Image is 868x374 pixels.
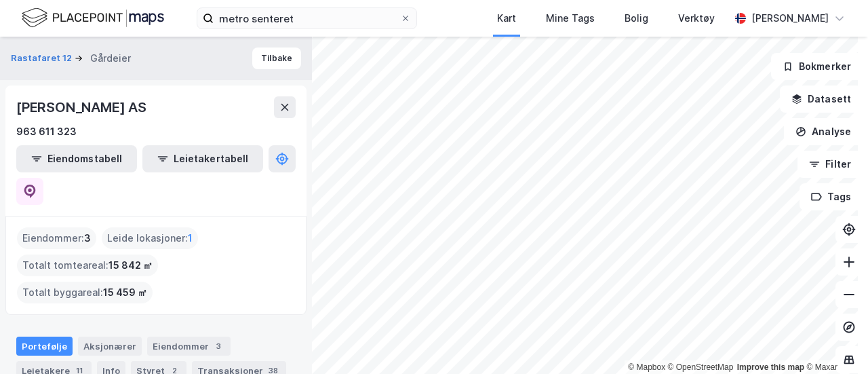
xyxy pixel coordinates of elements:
button: Leietakertabell [142,145,263,172]
button: Tilbake [252,48,301,69]
div: [PERSON_NAME] AS [16,96,149,118]
button: Bokmerker [771,53,863,80]
button: Tags [800,183,863,210]
div: Totalt tomteareal : [17,255,158,276]
button: Eiendomstabell [16,145,137,172]
div: Verktøy [678,10,715,26]
div: Bolig [625,10,648,26]
a: Mapbox [628,362,665,372]
a: Improve this map [737,362,804,372]
div: Mine Tags [546,10,595,26]
div: Aksjonærer [78,337,142,356]
iframe: Chat Widget [800,309,868,374]
button: Filter [797,151,863,178]
div: Kontrollprogram for chat [800,309,868,374]
span: 1 [188,230,193,246]
div: 3 [212,339,225,353]
div: [PERSON_NAME] [751,10,829,26]
a: OpenStreetMap [668,362,734,372]
button: Rastafaret 12 [11,52,75,65]
div: 963 611 323 [16,124,77,140]
span: 3 [84,230,91,246]
button: Datasett [780,86,863,113]
div: Portefølje [16,337,73,356]
div: Kart [497,10,516,26]
span: 15 842 ㎡ [108,257,153,274]
div: Totalt byggareal : [17,282,153,303]
div: Leide lokasjoner : [102,227,198,249]
button: Analyse [784,118,863,145]
div: Eiendommer : [17,227,96,249]
input: Søk på adresse, matrikkel, gårdeiere, leietakere eller personer [214,8,400,29]
div: Eiendommer [147,337,231,356]
div: Gårdeier [90,50,131,67]
span: 15 459 ㎡ [103,284,147,301]
img: logo.f888ab2527a4732fd821a326f86c7f29.svg [22,6,164,30]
